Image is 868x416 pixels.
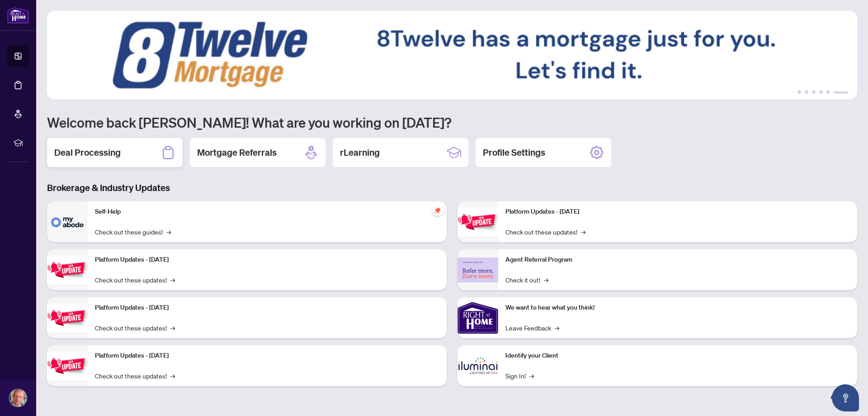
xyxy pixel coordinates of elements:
h1: Welcome back [PERSON_NAME]! What are you working on [DATE]? [47,114,857,131]
img: Platform Updates - July 21, 2025 [47,304,88,332]
button: 3 [812,90,816,94]
p: Self-Help [95,207,439,217]
img: Platform Updates - September 16, 2025 [47,256,88,284]
a: Check out these updates!→ [95,275,175,285]
p: Platform Updates - [DATE] [505,207,850,217]
p: Platform Updates - [DATE] [95,351,439,361]
p: We want to hear what you think! [505,303,850,313]
span: → [170,323,175,333]
p: Agent Referral Program [505,255,850,265]
img: tab_keywords_by_traffic_grey.svg [90,53,97,60]
div: Keywords by Traffic [100,53,152,59]
div: Domain Overview [34,53,81,59]
h2: rLearning [340,146,380,159]
a: Check out these updates!→ [505,227,585,237]
a: Leave Feedback→ [505,323,559,333]
button: 4 [819,90,823,94]
div: v 4.0.25 [25,14,44,22]
img: Slide 5 [47,11,857,99]
span: → [170,371,175,381]
p: Identify your Client [505,351,850,361]
img: Profile Icon [9,389,27,406]
span: → [170,275,175,285]
a: Check out these guides!→ [95,227,171,237]
span: pushpin [432,205,443,216]
img: Identify your Client [458,345,498,386]
img: Self-Help [47,201,88,242]
span: → [581,227,585,237]
button: Open asap [832,384,859,411]
a: Sign In!→ [505,371,534,381]
h2: Deal Processing [54,146,121,159]
span: → [166,227,171,237]
div: Domain: [PERSON_NAME][DOMAIN_NAME] [24,24,150,31]
img: We want to hear what you think! [458,297,498,338]
img: Platform Updates - June 23, 2025 [458,208,498,236]
img: website_grey.svg [14,24,22,31]
button: 1 [797,90,801,94]
p: Platform Updates - [DATE] [95,255,439,265]
img: logo_orange.svg [14,14,22,22]
h2: Mortgage Referrals [197,146,277,159]
a: Check it out!→ [505,275,548,285]
img: Agent Referral Program [458,258,498,282]
a: Check out these updates!→ [95,371,175,381]
button: 5 [826,90,830,94]
span: → [529,371,534,381]
img: logo [7,7,29,24]
span: → [544,275,548,285]
span: → [555,323,559,333]
img: tab_domain_overview_orange.svg [24,53,32,60]
button: 6 [834,90,848,94]
h2: Profile Settings [483,146,545,159]
a: Check out these updates!→ [95,323,175,333]
img: Platform Updates - July 8, 2025 [47,352,88,380]
button: 2 [805,90,808,94]
p: Platform Updates - [DATE] [95,303,439,313]
h3: Brokerage & Industry Updates [47,182,857,194]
